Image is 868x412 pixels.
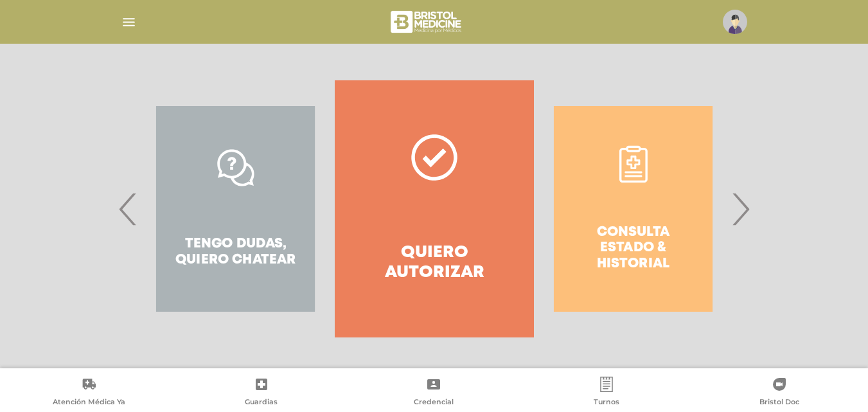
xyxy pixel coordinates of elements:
[358,243,510,283] h4: Quiero autorizar
[53,397,125,409] span: Atención Médica Ya
[121,14,137,30] img: Cober_menu-lines-white.svg
[723,10,747,34] img: profile-placeholder.svg
[728,174,753,244] span: Next
[348,377,520,409] a: Credencial
[335,80,533,337] a: Quiero autorizar
[759,397,799,409] span: Bristol Doc
[389,6,465,37] img: bristol-medicine-blanco.png
[116,174,141,244] span: Previous
[245,397,278,409] span: Guardias
[414,397,454,409] span: Credencial
[693,377,865,409] a: Bristol Doc
[594,397,619,409] span: Turnos
[520,377,693,409] a: Turnos
[3,377,175,409] a: Atención Médica Ya
[175,377,348,409] a: Guardias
